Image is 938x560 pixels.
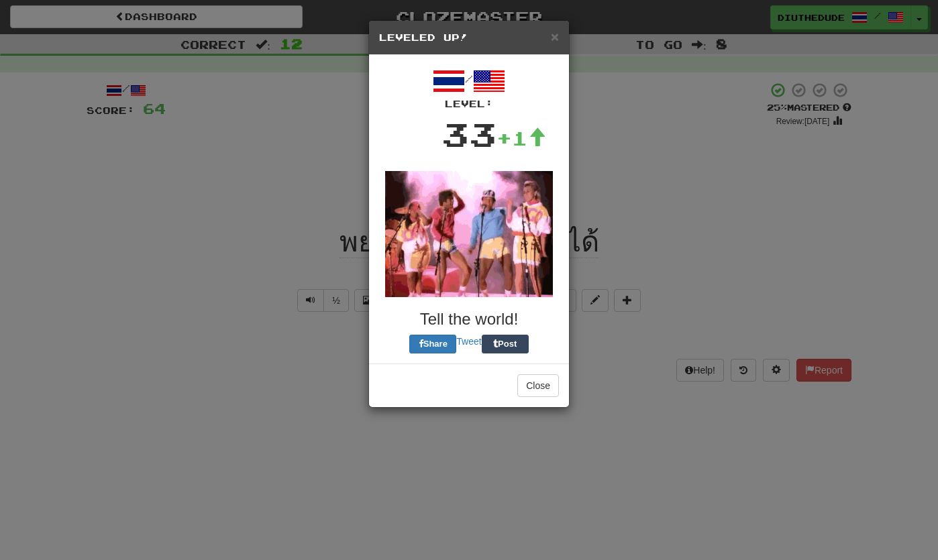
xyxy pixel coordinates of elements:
[379,97,559,111] div: Level:
[456,336,481,347] a: Tweet
[379,31,559,44] h5: Leveled Up!
[385,171,553,297] img: dancing-0d422d2bf4134a41bd870944a7e477a280a918d08b0375f72831dcce4ed6eb41.gif
[441,111,497,158] div: 33
[551,30,559,44] button: Close
[379,311,559,328] h3: Tell the world!
[497,125,546,152] div: +1
[409,335,456,353] button: Share
[517,374,559,397] button: Close
[551,29,559,44] span: ×
[379,65,559,111] div: /
[482,335,529,353] button: Post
